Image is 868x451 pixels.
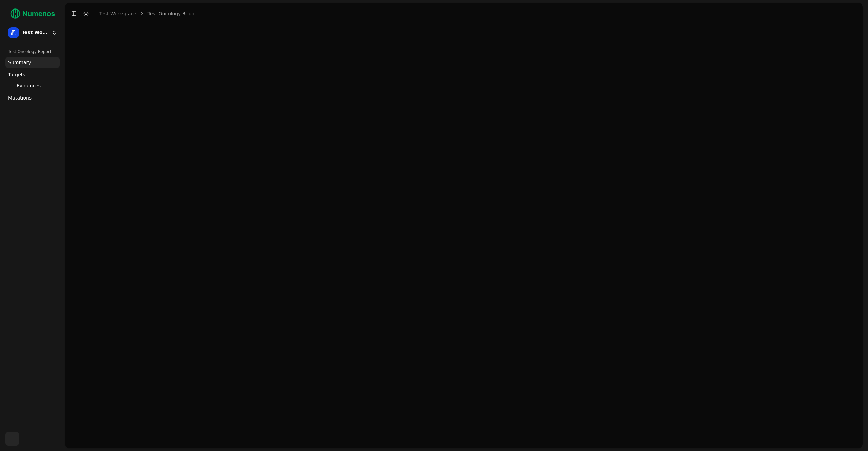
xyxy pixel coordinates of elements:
span: Mutations [8,94,32,101]
button: Test Workspace [5,24,60,41]
span: Targets [8,71,25,78]
a: Targets [5,69,60,80]
a: Summary [5,57,60,68]
span: Evidences [17,82,41,89]
span: Summary [8,59,31,66]
a: Evidences [14,81,52,90]
div: Test Oncology Report [5,46,60,57]
a: Mutations [5,92,60,103]
a: Test Workspace [99,10,136,17]
span: Test Workspace [22,30,49,36]
nav: breadcrumb [99,10,198,17]
img: Numenos [5,5,60,22]
a: Test Oncology Report [148,10,198,17]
